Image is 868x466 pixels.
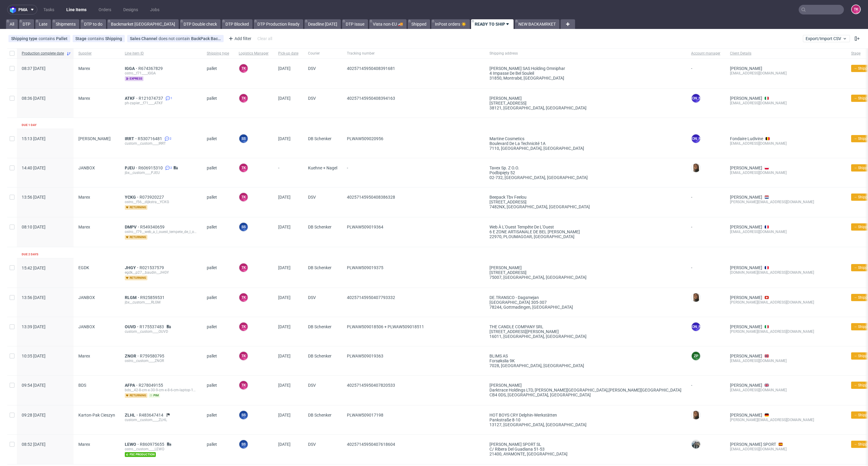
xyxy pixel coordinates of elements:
[170,165,172,170] span: 2
[278,66,291,71] span: [DATE]
[139,96,164,101] span: R121074737
[730,71,841,76] div: [EMAIL_ADDRESS][DOMAIN_NAME]
[78,324,95,329] span: JANBOX
[80,19,106,29] a: DTP to do
[730,229,841,234] div: [EMAIL_ADDRESS][DOMAIN_NAME]
[730,66,762,71] a: [PERSON_NAME]
[489,175,681,180] div: 02-732, [GEOGRAPHIC_DATA] , [GEOGRAPHIC_DATA]
[125,165,138,170] a: PJEU
[489,101,681,105] div: [STREET_ADDRESS]
[489,170,681,175] div: Podbipięty 52
[239,381,248,389] figcaption: TK
[6,19,18,29] a: All
[515,19,559,29] a: NEW BACKAMRKET
[239,323,248,331] figcaption: TK
[347,66,395,71] span: 40257145950408391681
[7,5,37,14] button: pma
[149,393,160,398] span: pim
[22,195,46,200] span: 13:56 [DATE]
[489,234,681,239] div: 22970, PLOUMAGOAR , [GEOGRAPHIC_DATA]
[489,225,681,229] div: Web à l'Ouest Tempête de l'Ouest
[691,192,720,200] div: -
[22,413,46,417] span: 09:28 [DATE]
[489,66,681,71] div: [PERSON_NAME] SAS Holding Omniphar
[140,324,165,329] a: R175537483
[489,229,681,234] div: 6 E ZONE ARTISANALE DE BEL [PERSON_NAME]
[304,19,341,29] a: Deadline [DATE]
[125,354,140,358] a: ZNOR
[78,413,115,417] span: Karton-Pak Cieszyn
[88,36,105,41] span: contains
[730,165,762,170] a: [PERSON_NAME]
[489,204,681,209] div: 7482NX, [GEOGRAPHIC_DATA] , [GEOGRAPHIC_DATA]
[308,165,337,180] span: Kuehne + Nagel
[170,136,171,141] span: 2
[78,195,90,200] span: Marex
[489,413,681,417] div: HOT BOYS CRY Delphin-Werkstätten
[125,388,197,392] div: bds__42-8-cm-x-30-9-cm-x-8-6-cm-laptop-13-16__diomina__AFPA
[125,136,138,141] span: IRRT
[730,265,762,270] a: [PERSON_NAME]
[347,51,480,56] span: Tracking number
[78,265,89,270] span: EGDK
[125,225,140,229] a: DMPV
[159,36,191,41] span: does not contain
[10,6,18,13] img: logo
[308,354,337,368] span: DB Schenker
[347,324,424,329] span: PLWAW509018506 + PLWAW509018511
[278,195,291,200] span: [DATE]
[239,352,248,360] figcaption: TK
[308,96,337,110] span: DSV
[691,263,720,270] div: -
[125,324,140,329] a: OUVD
[125,66,138,71] a: IGGA
[254,19,303,29] a: DTP Production Ready
[138,136,163,141] a: R530716481
[138,66,164,71] span: R674367829
[140,442,165,447] span: R860975655
[347,265,383,270] span: PLWAW509019375
[489,363,681,368] div: 7028, [GEOGRAPHIC_DATA] , [GEOGRAPHIC_DATA]
[22,266,46,270] span: 15:42 [DATE]
[431,19,470,29] a: InPost orders ☀️
[489,383,681,388] div: [PERSON_NAME]
[78,354,90,358] span: Marex
[125,270,197,275] div: egdk__p27__baudin__JHGY
[78,136,111,141] span: [PERSON_NAME]
[78,383,86,388] span: BDS
[239,64,248,73] figcaption: TK
[95,5,115,14] a: Orders
[489,96,681,101] div: [PERSON_NAME]
[105,36,122,41] div: Shipping
[139,383,164,388] span: R278049155
[347,383,395,388] span: 40257145950407820533
[22,136,46,141] span: 15:13 [DATE]
[239,51,269,56] span: Logistics Manager
[140,195,165,200] a: R073920227
[489,71,681,76] div: 4 Impasse De Bel Souleil
[78,66,90,71] span: Marex
[207,195,229,210] span: pallet
[120,5,142,14] a: Designs
[125,265,140,270] a: JHGY
[308,136,337,151] span: DB Schenker
[489,329,681,334] div: [STREET_ADDRESS][PERSON_NAME]
[22,123,36,128] div: Due 1 day
[63,5,90,14] a: Line Items
[489,195,681,200] div: Beepack tbv Feelou
[125,200,197,204] div: ostro__f56__dijkstra__YCKG
[125,413,139,417] a: ZLHL
[22,383,46,388] span: 09:54 [DATE]
[125,71,197,76] div: ostro__f71____IGGA
[171,96,172,101] span: 1
[78,96,90,101] span: Marex
[730,270,841,275] div: [DOMAIN_NAME][EMAIL_ADDRESS][DOMAIN_NAME]
[125,195,140,200] a: YCKG
[691,51,720,56] span: Account manager
[22,225,46,229] span: 08:10 [DATE]
[19,19,34,29] a: DTP
[125,383,139,388] a: AFPA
